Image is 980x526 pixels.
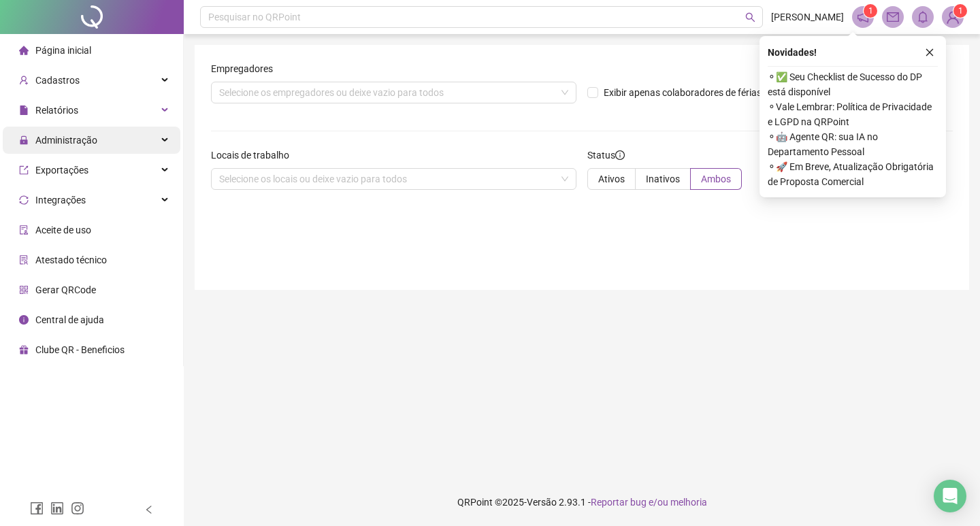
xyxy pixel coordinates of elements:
[943,7,963,27] img: 91919
[958,6,963,16] span: 1
[35,314,104,325] span: Central de ajuda
[745,12,755,22] span: search
[598,174,625,184] span: Ativos
[19,76,29,85] span: user-add
[591,497,707,508] span: Reportar bug e/ou melhoria
[30,502,44,515] span: facebook
[771,10,844,24] span: [PERSON_NAME]
[19,315,29,325] span: info-circle
[953,4,967,18] sup: Atualize o seu contato no menu Meus Dados
[917,11,929,23] span: bell
[144,505,154,514] span: left
[35,254,107,265] span: Atestado técnico
[35,284,96,295] span: Gerar QRCode
[19,46,29,55] span: home
[925,48,934,57] span: close
[35,45,91,56] span: Página inicial
[864,4,877,18] sup: 1
[35,165,88,176] span: Exportações
[19,225,29,235] span: audit
[646,174,680,184] span: Inativos
[19,135,29,145] span: lock
[35,75,80,86] span: Cadastros
[768,69,938,99] span: ⚬ ✅ Seu Checklist de Sucesso do DP está disponível
[768,159,938,189] span: ⚬ 🚀 Em Breve, Atualização Obrigatória de Proposta Comercial
[19,165,29,175] span: export
[701,174,731,184] span: Ambos
[211,148,298,163] label: Locais de trabalho
[35,135,97,146] span: Administração
[19,285,29,295] span: qrcode
[19,255,29,265] span: solution
[768,99,938,129] span: ⚬ Vale Lembrar: Política de Privacidade e LGPD na QRPoint
[19,345,29,355] span: gift
[768,45,817,60] span: Novidades !
[857,11,869,23] span: notification
[184,478,980,526] footer: QRPoint © 2025 - 2.93.1 -
[934,480,966,512] div: Open Intercom Messenger
[19,195,29,205] span: sync
[868,6,873,16] span: 1
[35,105,78,116] span: Relatórios
[587,148,625,163] span: Status
[19,105,29,115] span: file
[71,502,84,515] span: instagram
[887,11,899,23] span: mail
[598,85,767,100] span: Exibir apenas colaboradores de férias
[35,225,91,235] span: Aceite de uso
[50,502,64,515] span: linkedin
[211,61,282,76] label: Empregadores
[35,344,125,355] span: Clube QR - Beneficios
[768,129,938,159] span: ⚬ 🤖 Agente QR: sua IA no Departamento Pessoal
[527,497,557,508] span: Versão
[615,150,625,160] span: info-circle
[35,195,86,206] span: Integrações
